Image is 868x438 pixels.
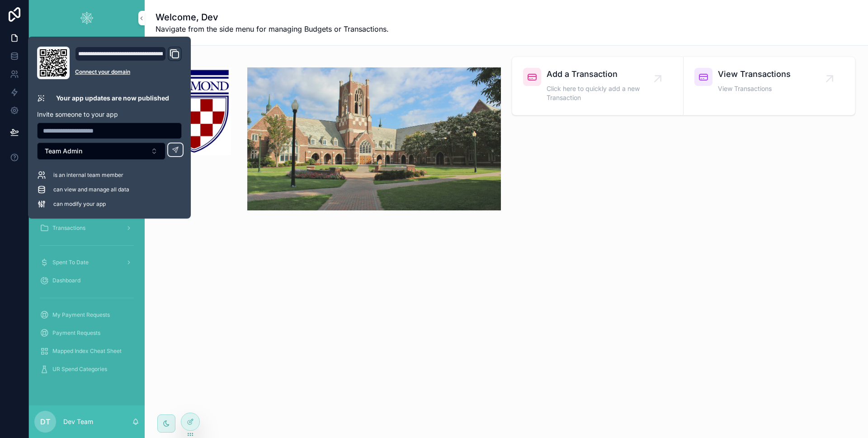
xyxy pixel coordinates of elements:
a: Payment Requests [34,325,139,341]
div: Domain and Custom Link [75,47,182,79]
a: Spent To Date [34,254,139,271]
img: App logo [80,11,94,25]
a: View TransactionsView Transactions [684,57,855,115]
span: Transactions [52,224,85,232]
span: View Transactions [718,68,791,81]
div: scrollable content [29,36,145,389]
span: can modify your app [53,200,106,208]
span: Add a Transaction [547,68,658,81]
a: Add a TransactionClick here to quickly add a new Transaction [512,57,684,115]
span: Payment Requests [52,329,100,337]
span: My Payment Requests [52,311,110,319]
span: Click here to quickly add a new Transaction [547,84,658,102]
img: 27248-Richmond-Logo.jpg [157,67,231,155]
img: 27250-Richmond_2.jpg [247,67,501,210]
a: UR Spend Categories [34,361,139,377]
span: is an internal team member [53,171,123,179]
a: My Payment Requests [34,307,139,323]
span: Navigate from the side menu for managing Budgets or Transactions. [156,24,389,34]
p: Your app updates are now published [56,94,169,103]
h1: Welcome, Dev [156,11,389,24]
span: can view and manage all data [53,186,129,193]
span: Team Admin [45,147,82,156]
span: Dashboard [52,277,80,284]
a: Connect your domain [75,68,182,76]
span: UR Spend Categories [52,366,107,373]
p: Invite someone to your app [37,110,182,119]
button: Select Button [37,143,165,160]
a: Mapped Index Cheat Sheet [34,343,139,359]
p: Dev Team [63,417,93,426]
span: Mapped Index Cheat Sheet [52,348,122,355]
span: DT [40,416,50,427]
a: Dashboard [34,272,139,289]
span: Spent To Date [52,259,89,266]
a: Transactions [34,220,139,236]
span: View Transactions [718,84,791,93]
